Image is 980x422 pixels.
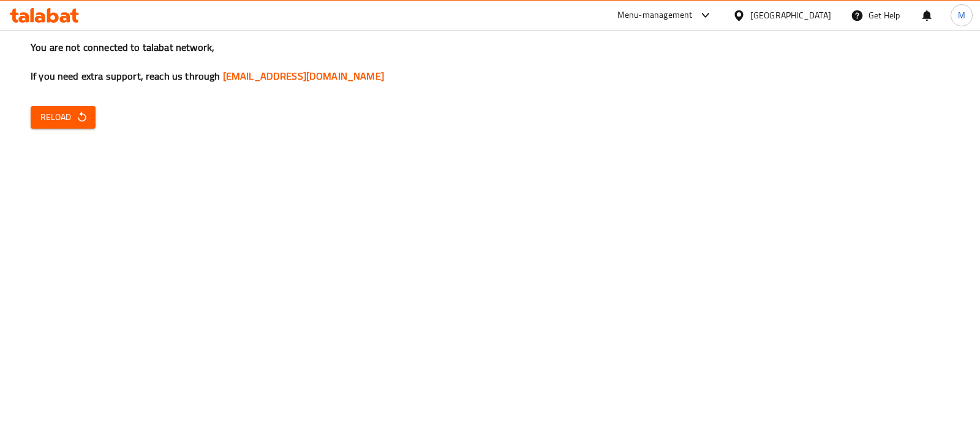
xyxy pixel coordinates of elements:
[223,67,384,85] a: [EMAIL_ADDRESS][DOMAIN_NAME]
[958,9,965,22] span: M
[40,110,86,125] span: Reload
[31,106,96,129] button: Reload
[617,8,693,23] div: Menu-management
[750,9,831,22] div: [GEOGRAPHIC_DATA]
[31,40,949,83] h3: You are not connected to talabat network, If you need extra support, reach us through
